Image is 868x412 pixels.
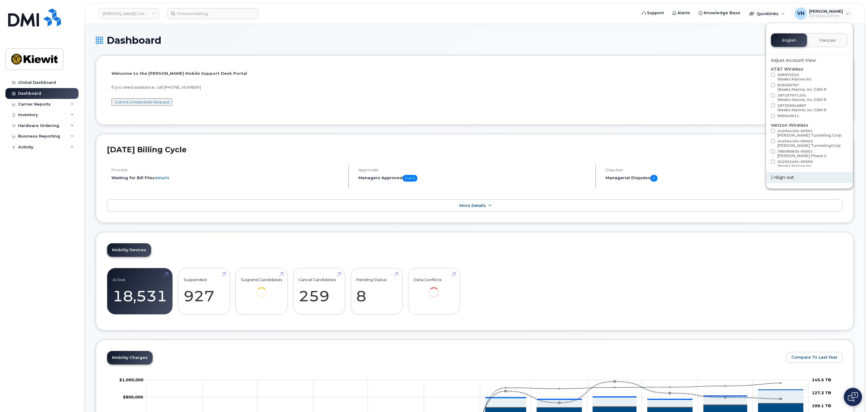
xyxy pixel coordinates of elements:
div: Weeks Marine, Inc GSM-R [777,87,827,92]
button: Compare To Last Year [786,352,843,363]
div: Adjust Account View [771,57,848,64]
button: Submit a Helpdesk Request [111,98,172,106]
span: 0 of 0 [403,175,417,182]
div: Weeks Marine, Inc GSM-R [777,108,827,112]
h4: Process [111,168,343,172]
tspan: $800,000 [123,395,143,399]
span: 287259046887 [777,103,827,112]
a: Pending Status 8 [356,271,397,311]
a: Mobility Devices [107,243,151,257]
h4: Approvals [358,168,590,172]
li: Waiting for Bill Files [111,175,343,181]
div: [PERSON_NAME] TunnelingCorp [777,143,841,148]
span: 922932454-00009 [777,160,813,168]
div: Sign out [766,172,853,183]
div: Weeks Marine Inc [777,77,812,81]
tspan: 109.1 TB [812,403,831,408]
g: $0 [119,377,143,382]
h5: Managers Approved [358,175,590,182]
span: 998975023 [777,73,812,81]
div: Verizon Wireless [771,122,848,170]
div: Weeks Marine Inc [777,164,813,168]
a: Mobility Charges [107,351,153,364]
div: [PERSON_NAME] Tunneling Corp [777,133,842,138]
span: 287237071101 [777,93,827,102]
h5: Managerial Disputes [606,175,843,182]
a: Submit a Helpdesk Request [115,100,170,104]
span: Compare To Last Year [791,354,837,360]
span: 990540011 [777,114,799,118]
p: If you need assistance, call [PHONE_NUMBER] [111,84,838,90]
span: 442044104-00001 [777,129,842,138]
span: 829556767 [777,83,827,92]
div: AT&T Wireless [771,66,848,120]
span: Français [819,38,836,43]
tspan: 127.3 TB [812,390,831,395]
a: details [155,175,169,180]
tspan: $1,000,000 [119,377,143,382]
g: $0 [123,395,143,399]
div: Weeks Marine, Inc GSM-R [777,97,827,102]
h2: [DATE] Billing Cycle [107,145,843,154]
span: 0 [650,175,657,182]
span: 442044104-00002 [777,139,841,148]
div: [PERSON_NAME] Phase 2 [777,154,826,158]
a: Data Conflicts [413,271,454,306]
img: Open chat [848,392,858,402]
h4: Disputes [606,168,843,172]
a: Cancel Candidates 259 [299,271,339,311]
p: Welcome to the [PERSON_NAME] Mobile Support Desk Portal [111,71,838,76]
span: More Details [459,203,486,208]
a: Suspended 927 [184,271,224,311]
a: Active 18,531 [113,271,167,311]
a: Suspend Candidates [241,271,282,306]
h1: Dashboard [96,35,854,46]
tspan: 145.5 TB [812,377,831,382]
span: 786080835-00001 [777,149,826,158]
